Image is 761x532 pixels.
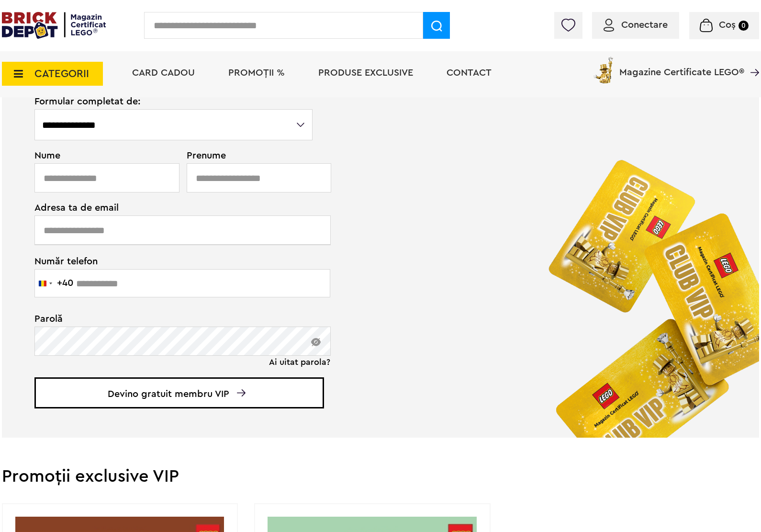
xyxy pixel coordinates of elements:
[35,270,73,297] button: Selected country
[34,255,313,266] span: Număr telefon
[34,314,313,324] span: Parolă
[269,357,330,367] a: Ai uitat parola?
[604,20,668,30] a: Conectare
[318,68,413,78] a: Produse exclusive
[34,151,174,160] span: Nume
[228,68,285,78] a: PROMOȚII %
[619,55,744,77] span: Magazine Certificate LEGO®
[719,20,736,30] span: Coș
[132,68,195,78] a: Card Cadou
[34,377,324,408] span: Devino gratuit membru VIP
[237,389,246,396] img: Arrow%20-%20Down.svg
[533,144,759,438] img: vip_page_image
[621,20,668,30] span: Conectare
[744,55,759,65] a: Magazine Certificate LEGO®
[57,278,73,288] div: +40
[447,68,492,78] a: Contact
[739,21,749,31] small: 0
[2,468,759,485] h2: Promoții exclusive VIP
[34,203,313,213] span: Adresa ta de email
[34,97,313,106] span: Formular completat de:
[187,151,314,160] span: Prenume
[34,68,89,79] span: CATEGORII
